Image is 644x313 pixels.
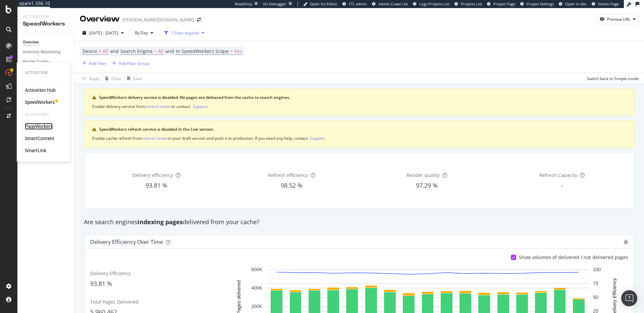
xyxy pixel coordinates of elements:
[111,76,121,81] div: Clear
[25,111,49,118] div: SmartIndex
[519,254,628,261] div: Show volumes of delivered / not delivered pages
[372,1,408,7] a: Admin Crawl List
[235,1,253,7] div: ReadOnly:
[230,48,233,54] span: =
[565,1,587,6] span: Open in dev
[158,47,164,56] span: All
[132,30,148,36] span: By Day
[145,103,171,110] button: control center
[25,99,55,106] a: SpeedWorkers
[607,16,630,22] div: Preview URL
[83,48,97,54] span: Device
[165,48,174,54] span: and
[84,121,635,147] div: warning banner
[520,1,554,7] a: Project Settings
[310,135,324,141] button: Support
[99,126,626,132] div: SpeedWorkers refresh service is disabled in the Live version.
[176,48,229,54] span: In SpeedWorkers Scope
[487,1,515,7] a: Project Page
[234,47,242,56] span: Yes
[124,73,142,84] button: Save
[281,181,303,189] span: 98.52 %
[419,1,449,6] span: Logs Projects List
[597,14,639,24] button: Preview URL
[193,104,208,109] div: Support
[162,27,207,38] button: 1 Filter Applied
[454,1,482,7] a: Projects List
[25,135,54,142] a: SmartContent
[132,27,156,38] button: By Day
[80,13,120,25] div: Overview
[80,27,126,38] button: [DATE] - [DATE]
[251,286,262,291] text: 400K
[310,1,337,6] span: Open Viz Editor
[303,1,337,7] a: Open Viz Editor
[154,48,157,54] span: =
[23,58,49,65] div: Render Quality
[598,1,619,6] span: Admin Page
[89,61,107,66] div: Add Filter
[90,279,112,288] span: 93.81 %
[92,103,626,110] div: Enable delivery service from or contact .
[349,1,367,6] span: FTL admin
[493,1,515,6] span: Project Page
[138,218,183,226] strong: indexing pages
[119,61,149,66] div: Add Filter Group
[90,299,139,305] span: Total Pages Delivered
[90,270,131,276] span: Delivery Efficiency
[197,17,201,22] div: arrow-right-arrow-left
[89,76,99,81] div: Apply
[593,295,598,300] text: 50
[593,267,601,272] text: 100
[416,181,438,189] span: 97.29 %
[378,1,408,6] span: Admin Crawl List
[23,13,69,20] div: Activation
[92,135,626,141] div: Enable cache refresh from in your draft version and push it to production. If you need any help, ...
[133,76,142,81] div: Save
[23,20,69,28] div: SpeedWorkers
[171,30,199,36] div: 1 Filter Applied
[80,73,99,84] button: Apply
[23,49,69,56] a: Inventory Monitoring
[559,1,587,7] a: Open in dev
[142,135,168,141] button: control center
[102,73,121,84] button: Clear
[120,48,153,54] span: Search Engine
[342,1,367,7] a: FTL admin
[561,181,563,189] span: -
[110,48,119,54] span: and
[89,30,118,36] span: [DATE] - [DATE]
[193,103,208,110] button: Support
[592,1,619,7] a: Admin Page
[110,59,149,67] button: Add Filter Group
[527,1,554,6] span: Project Settings
[80,218,638,227] div: Are search engines delivered from your cache?
[624,240,628,244] div: bug
[25,123,53,130] a: PageWorkers
[103,47,108,56] span: All
[23,39,69,46] a: Overview
[25,87,56,93] a: Activation Hub
[90,239,163,245] div: Delivery Efficiency over time
[593,281,598,286] text: 75
[407,172,440,178] span: Render quality
[25,147,46,154] div: SmartLink
[251,267,262,272] text: 600K
[621,290,637,306] div: Open Intercom Messenger
[23,49,60,56] div: Inventory Monitoring
[23,58,69,65] a: Render Quality
[23,39,39,46] div: Overview
[413,1,449,7] a: Logs Projects List
[263,1,287,7] div: Viz Debugger:
[145,104,171,109] div: control center
[99,48,101,54] span: =
[539,172,577,178] span: Refresh Capacity
[268,172,308,178] span: Refresh efficiency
